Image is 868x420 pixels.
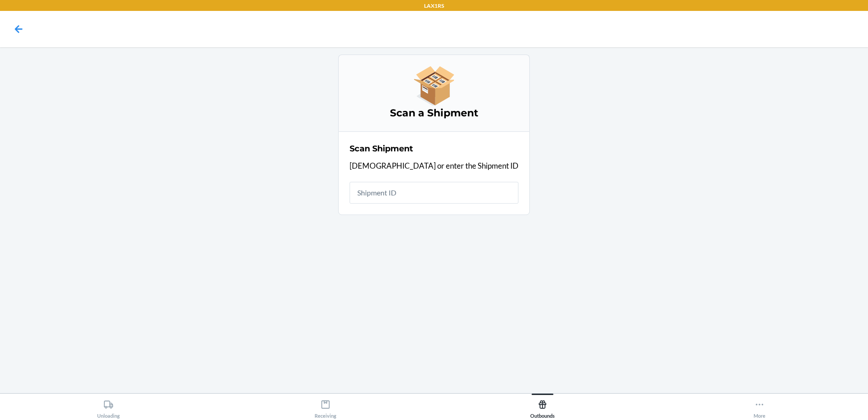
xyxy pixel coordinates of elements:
h2: Scan Shipment [350,143,413,155]
p: [DEMOGRAPHIC_DATA] or enter the Shipment ID [350,160,518,172]
div: Unloading [97,396,120,419]
div: Receiving [315,396,336,419]
div: Outbounds [530,396,555,419]
div: More [754,396,765,419]
h3: Scan a Shipment [350,106,518,120]
button: Receiving [217,394,434,419]
button: More [651,394,868,419]
input: Shipment ID [350,182,518,204]
p: LAX1RS [424,2,444,10]
button: Outbounds [434,394,651,419]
